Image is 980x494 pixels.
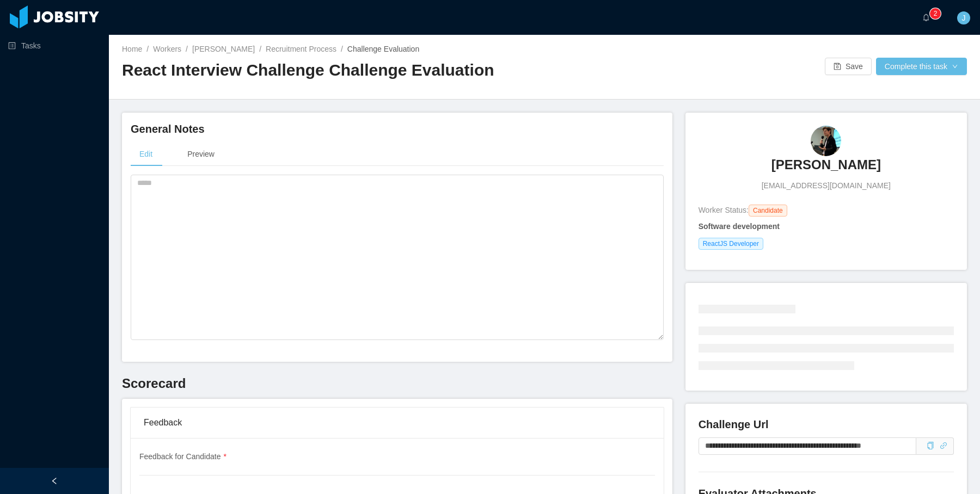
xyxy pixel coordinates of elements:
[771,156,881,174] h3: [PERSON_NAME]
[179,142,223,166] div: Preview
[927,442,934,449] i: icon: copy
[940,441,947,450] a: icon: link
[122,59,544,82] h2: React Interview Challenge Challenge Evaluation
[8,35,100,57] a: icon: profileTasks
[934,8,938,19] p: 2
[146,45,149,53] span: /
[699,206,749,214] span: Worker Status:
[341,45,343,53] span: /
[811,126,841,156] img: a9a3f669-f647-4b26-8b32-d809a085ca33_68ded06cb88dc-90w.png
[186,45,188,53] span: /
[922,14,930,21] i: icon: bell
[153,45,181,53] a: Workers
[144,407,651,438] div: Feedback
[771,156,881,180] a: [PERSON_NAME]
[347,45,419,53] span: Challenge Evaluation
[131,121,664,137] h4: General Notes
[259,45,261,53] span: /
[699,222,780,231] strong: Software development
[930,8,941,19] sup: 2
[131,142,161,166] div: Edit
[139,452,226,461] span: Feedback for Candidate
[699,417,954,432] h4: Challenge Url
[927,440,934,452] div: Copy
[749,205,787,217] span: Candidate
[962,11,966,24] span: J
[825,58,872,75] button: icon: saveSave
[122,45,142,53] a: Home
[876,58,967,75] button: Complete this taskicon: down
[762,180,891,192] span: [EMAIL_ADDRESS][DOMAIN_NAME]
[192,45,255,53] a: [PERSON_NAME]
[699,238,763,250] span: ReactJS Developer
[122,375,672,392] h3: Scorecard
[940,442,947,449] i: icon: link
[266,45,336,53] a: Recruitment Process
